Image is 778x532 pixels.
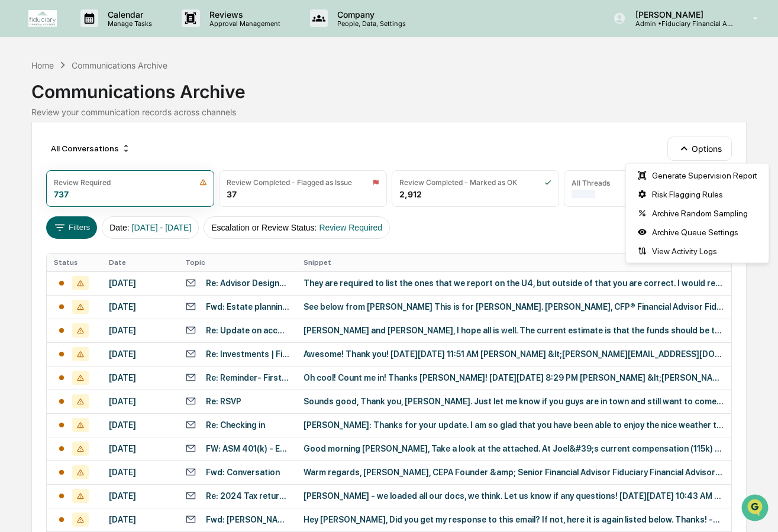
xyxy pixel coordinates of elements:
[102,216,199,239] button: Date:[DATE] - [DATE]
[12,150,21,160] div: 🖐️
[328,20,412,28] p: People, Data, Settings
[109,444,171,453] div: [DATE]
[625,163,770,264] div: Options
[667,137,732,160] button: Options
[740,493,772,525] iframe: Open customer support
[227,178,352,187] div: Review Completed - Flagged as Issue
[109,491,171,501] div: [DATE]
[204,216,390,239] button: Escalation or Review Status:Review Required
[98,149,147,161] span: Attestations
[46,139,135,158] div: All Conversations
[86,150,95,160] div: 🗄️
[40,90,194,102] div: Start new chat
[200,20,286,28] p: Approval Management
[118,200,143,209] span: Pylon
[201,94,215,108] button: Start new chat
[304,278,724,288] div: They are required to list the ones that we report on the U4, but outside of that you are correct....
[47,254,102,271] th: Status
[206,444,289,453] div: FW: ASM 401(k) - Employees no longer with ASM
[628,242,767,261] div: View Activity Logs
[206,491,289,501] div: Re: 2024 Tax return Sheraton Hill LLC ready to file - signature needed
[31,72,747,102] div: Communications Archive
[206,302,289,312] div: Fwd: Estate planning recommendation
[24,171,75,183] span: Data Lookup
[83,200,143,209] a: Powered byPylon
[206,326,289,335] div: Re: Update on accounts
[178,254,296,271] th: Topic
[206,515,289,524] div: Fwd: [PERSON_NAME]
[46,216,98,239] button: Filters
[98,20,158,28] p: Manage Tasks
[12,173,21,182] div: 🔎
[109,515,171,524] div: [DATE]
[319,223,382,232] span: Review Required
[28,10,57,27] img: logo
[628,185,767,204] div: Risk Flagging Rules
[328,9,412,20] p: Company
[12,90,33,112] img: 1746055101610-c473b297-6a78-478c-a979-82029cc54cd1
[54,178,111,187] div: Review Required
[102,254,178,271] th: Date
[304,420,724,430] div: [PERSON_NAME]: Thanks for your update. I am so glad that you have been able to enjoy the nice wea...
[304,491,724,501] div: [PERSON_NAME] - we loaded all our docs, we think. Let us know if any questions! [DATE][DATE] 10:4...
[399,178,517,187] div: Review Completed - Marked as OK
[372,179,379,186] img: icon
[98,9,158,20] p: Calendar
[304,373,724,382] div: Oh cool! Count me in! Thanks [PERSON_NAME]! [DATE][DATE] 8:29 PM [PERSON_NAME] &lt;[PERSON_NAME][...
[72,60,167,70] div: Communications Archive
[206,373,289,382] div: Re: Reminder- First Trust Lunch Wedneday @ Capital Grille
[626,9,736,20] p: [PERSON_NAME]
[206,278,289,288] div: Re: Advisor Designation / Credentials
[206,349,289,359] div: Re: Investments | Fiduciary Financial Advisors
[572,179,610,187] div: All Threads
[206,468,280,477] div: Fwd: Conversation
[24,149,76,161] span: Preclearance
[7,167,79,188] a: 🔎Data Lookup
[109,397,171,406] div: [DATE]
[31,107,747,117] div: Review your communication records across channels
[109,349,171,359] div: [DATE]
[54,189,69,199] div: 737
[304,397,724,406] div: Sounds good, Thank you, [PERSON_NAME]. Just let me know if you guys are in town and still want to...
[200,9,286,20] p: Reviews
[7,144,81,166] a: 🖐️Preclearance
[304,302,724,312] div: See below from [PERSON_NAME] This is for [PERSON_NAME]. [PERSON_NAME], CFP® Financial Advisor Fid...
[544,179,551,186] img: icon
[109,278,171,288] div: [DATE]
[12,25,215,44] p: How can we help?
[628,204,767,223] div: Archive Random Sampling
[109,373,171,382] div: [DATE]
[206,397,241,406] div: Re: RSVP
[109,326,171,335] div: [DATE]
[304,444,724,453] div: Good morning [PERSON_NAME], Take a look at the attached. At Joel&#39;s current compensation (115k...
[81,144,151,166] a: 🗄️Attestations
[109,420,171,430] div: [DATE]
[40,102,150,112] div: We're available if you need us!
[304,326,724,335] div: [PERSON_NAME] and [PERSON_NAME], I hope all is well. The current estimate is that the funds shoul...
[626,20,736,28] p: Admin • Fiduciary Financial Advisors
[227,189,237,199] div: 37
[132,223,192,232] span: [DATE] - [DATE]
[206,420,265,430] div: Re: Checking in
[296,254,731,271] th: Snippet
[399,189,422,199] div: 2,912
[628,166,767,185] div: Generate Supervision Report
[199,179,207,186] img: icon
[109,302,171,312] div: [DATE]
[304,468,724,477] div: Warm regards, [PERSON_NAME], CEPA Founder &amp; Senior Financial Advisor Fiduciary Financial Advi...
[628,223,767,242] div: Archive Queue Settings
[304,349,724,359] div: Awesome! Thank you! [DATE][DATE] 11:51 AM [PERSON_NAME] &lt;[PERSON_NAME][EMAIL_ADDRESS][DOMAIN_N...
[109,468,171,477] div: [DATE]
[304,515,724,524] div: Hey [PERSON_NAME], Did you get my response to this email? If not, here it is again listed below. ...
[31,60,54,70] div: Home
